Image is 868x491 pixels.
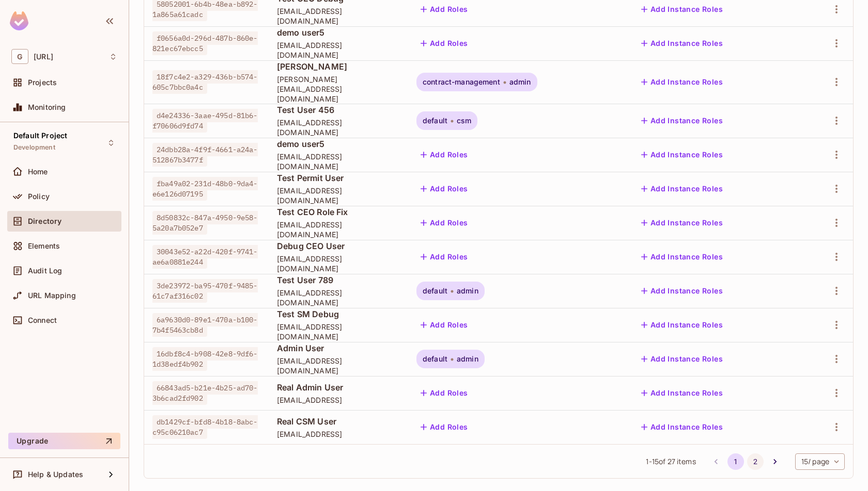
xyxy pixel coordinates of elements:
button: Add Instance Roles [637,215,727,231]
button: Add Roles [416,385,472,401]
span: d4e24336-3aae-495d-81b6-f70606d9fd74 [152,109,258,133]
button: Add Roles [416,1,472,18]
span: 66843ad5-b21e-4b25-ad70-3b6cad2fd902 [152,381,258,405]
span: 16dbf8c4-b908-42e8-9df6-1d38edf4b902 [152,347,258,371]
span: fba49a02-231d-48b0-9da4-e6e126d07195 [152,177,258,201]
span: Real CSM User [277,416,400,427]
button: Go to page 2 [747,453,764,470]
span: Elements [28,242,60,250]
span: db1429cf-bfd8-4b18-8abc-c95c06210ac7 [152,415,258,439]
span: URL Mapping [28,291,76,300]
span: Monitoring [28,103,66,111]
span: 18f7c4e2-a329-436b-b574-605c7bbc0a4c [152,70,258,94]
span: [PERSON_NAME] [277,61,400,72]
button: Add Instance Roles [637,419,727,435]
button: Upgrade [8,433,120,449]
div: 15 / page [795,453,845,470]
span: Test CEO Role Fix [277,206,400,218]
button: Add Roles [416,317,472,333]
button: page 1 [727,453,744,470]
span: demo user5 [277,27,400,38]
button: Add Instance Roles [637,146,727,163]
span: Real Admin User [277,382,400,393]
span: f0656a0d-296d-487b-860e-821ec67ebcc5 [152,31,258,55]
span: Test User 789 [277,274,400,286]
span: Help & Updates [28,470,83,479]
span: [EMAIL_ADDRESS][DOMAIN_NAME] [277,40,400,60]
button: Add Roles [416,419,472,435]
span: Audit Log [28,267,62,275]
span: csm [457,117,471,125]
span: [PERSON_NAME][EMAIL_ADDRESS][DOMAIN_NAME] [277,74,400,104]
button: Add Roles [416,35,472,52]
button: Add Instance Roles [637,1,727,18]
span: default [423,117,447,125]
button: Add Instance Roles [637,317,727,333]
span: default [423,355,447,363]
span: Policy [28,192,50,201]
span: contract-management [423,78,500,86]
span: Development [13,143,55,152]
button: Add Instance Roles [637,35,727,52]
button: Add Instance Roles [637,385,727,401]
span: 8d50832c-847a-4950-9e58-5a20a7b052e7 [152,211,258,235]
span: [EMAIL_ADDRESS][DOMAIN_NAME] [277,220,400,239]
span: admin [509,78,531,86]
nav: pagination navigation [706,453,785,470]
span: Test SM Debug [277,308,400,320]
button: Add Roles [416,249,472,265]
button: Add Instance Roles [637,74,727,90]
span: Admin User [277,342,400,354]
button: Add Instance Roles [637,112,727,129]
span: 6a9630d0-89e1-470a-b100-7b4f5463cb8d [152,313,258,337]
span: [EMAIL_ADDRESS] [277,429,400,439]
span: Home [28,168,48,176]
span: [EMAIL_ADDRESS][DOMAIN_NAME] [277,118,400,137]
span: 1 - 15 of 27 items [646,456,695,467]
button: Add Instance Roles [637,351,727,367]
span: Debug CEO User [277,240,400,252]
span: Test Permit User [277,172,400,184]
button: Go to next page [767,453,783,470]
span: Test User 456 [277,104,400,116]
span: G [11,49,28,64]
button: Add Roles [416,146,472,163]
button: Add Instance Roles [637,283,727,299]
span: admin [457,287,478,295]
button: Add Roles [416,215,472,231]
span: [EMAIL_ADDRESS][DOMAIN_NAME] [277,254,400,273]
img: SReyMgAAAABJRU5ErkJggg== [10,11,28,30]
button: Add Instance Roles [637,249,727,265]
span: Default Project [13,132,67,140]
span: 24dbb28a-4f9f-4661-a24a-512867b3477f [152,143,258,167]
span: Connect [28,316,57,324]
span: [EMAIL_ADDRESS] [277,395,400,405]
span: admin [457,355,478,363]
span: Workspace: genworx.ai [34,53,53,61]
span: [EMAIL_ADDRESS][DOMAIN_NAME] [277,356,400,375]
button: Add Roles [416,181,472,197]
span: Directory [28,217,61,225]
span: [EMAIL_ADDRESS][DOMAIN_NAME] [277,6,400,26]
span: [EMAIL_ADDRESS][DOMAIN_NAME] [277,186,400,205]
span: 3de23972-ba95-470f-9485-61c7af316c02 [152,279,258,303]
span: [EMAIL_ADDRESS][DOMAIN_NAME] [277,288,400,307]
span: Projects [28,78,57,87]
span: [EMAIL_ADDRESS][DOMAIN_NAME] [277,152,400,171]
span: 30043e52-a22d-420f-9741-ae6a0881e244 [152,245,258,269]
button: Add Instance Roles [637,181,727,197]
span: [EMAIL_ADDRESS][DOMAIN_NAME] [277,322,400,341]
span: default [423,287,447,295]
span: demo user5 [277,138,400,150]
